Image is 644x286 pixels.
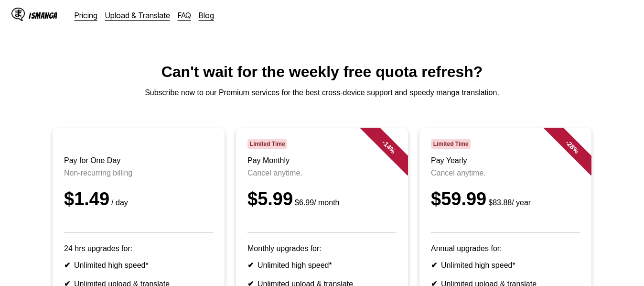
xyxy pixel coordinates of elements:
p: Cancel anytime. [431,169,580,177]
p: Non-recurring billing [64,169,213,177]
p: 24 hrs upgrades for: [64,244,213,253]
li: Unlimited high speed* [431,261,580,270]
h3: Pay Yearly [431,156,580,165]
div: $59.99 [431,189,580,209]
small: / year [486,198,531,207]
h1: Can't wait for the weekly free quota refresh? [8,63,636,81]
a: FAQ [178,11,191,20]
span: Limited Time [247,139,287,149]
div: IsManga [29,11,57,20]
a: IsManga LogoIsManga [11,8,75,23]
span: Limited Time [431,139,471,149]
h3: Pay Monthly [247,156,397,165]
b: ✔ [247,261,254,269]
h3: Pay for One Day [64,156,213,165]
b: ✔ [431,261,437,269]
div: - 14 % [360,118,418,176]
p: Cancel anytime. [247,169,397,177]
li: Unlimited high speed* [64,261,213,270]
p: Monthly upgrades for: [247,244,397,253]
a: Pricing [75,11,97,20]
div: $5.99 [247,189,397,209]
a: Upload & Translate [105,11,170,20]
div: $1.49 [64,189,213,209]
p: Annual upgrades for: [431,244,580,253]
a: Blog [199,11,214,20]
img: IsManga Logo [11,8,25,21]
small: / day [109,198,128,207]
s: $83.88 [488,198,512,207]
p: Subscribe now to our Premium services for the best cross-device support and speedy manga translat... [8,88,636,97]
div: - 28 % [544,118,601,176]
li: Unlimited high speed* [247,261,397,270]
small: / month [293,198,339,207]
s: $6.99 [295,198,314,207]
b: ✔ [64,261,70,269]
